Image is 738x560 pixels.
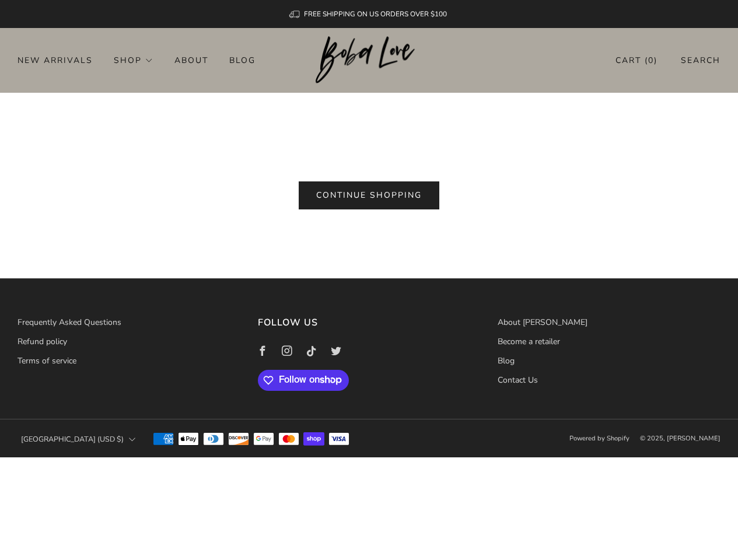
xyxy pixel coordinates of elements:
a: Powered by Shopify [569,434,629,443]
img: Boba Love [316,36,422,84]
a: Search [681,51,720,70]
a: Refund policy [18,336,67,347]
a: Cart [615,51,657,70]
span: © 2025, [PERSON_NAME] [640,434,720,443]
a: About [174,51,208,69]
a: Continue shopping [299,181,439,209]
a: Blog [498,355,515,366]
a: Blog [229,51,256,69]
button: [GEOGRAPHIC_DATA] (USD $) [18,426,139,452]
items-count: 0 [648,55,654,66]
a: About [PERSON_NAME] [498,317,587,328]
a: Boba Love [316,36,422,85]
span: FREE SHIPPING ON US ORDERS OVER $100 [304,9,447,19]
a: Frequently Asked Questions [18,317,121,328]
a: Become a retailer [498,336,560,347]
a: New Arrivals [18,51,93,69]
h3: Follow us [258,314,481,331]
a: Terms of service [18,355,76,366]
a: Contact Us [498,374,538,386]
a: Shop [114,51,153,69]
